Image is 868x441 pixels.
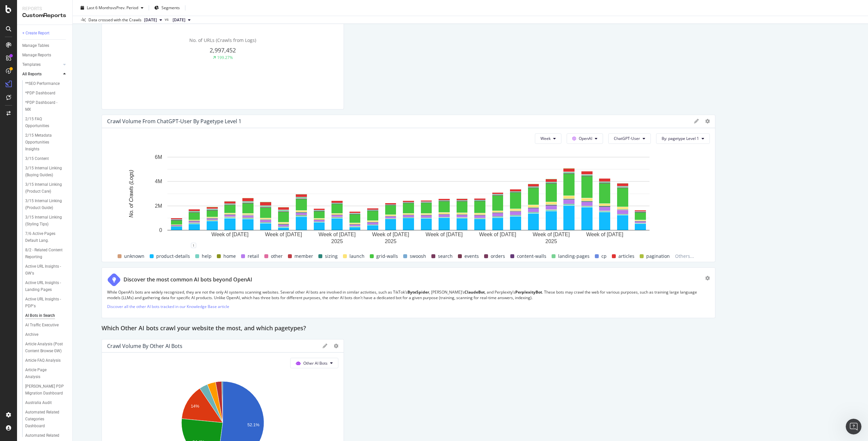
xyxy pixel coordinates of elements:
span: No. of URLs (Crawls from Logs) [189,37,256,43]
span: OpenAI [579,136,592,141]
div: CustomReports [22,12,67,19]
text: No. of Crawls (Logs) [128,170,134,218]
span: member [294,252,313,260]
a: 7/6 Active Pages Default Lang. [25,230,68,244]
span: ChatGPT-User [614,136,640,141]
span: search [438,252,453,260]
a: 8/2 - Related Content Reporting [25,247,68,260]
a: Discover all the other AI bots tracked in our Knowledge Base article [107,304,229,309]
span: vs Prev. Period [112,5,138,10]
div: Manage Reports [22,52,51,59]
a: 2/15 Metadata Opportunities Insights [25,132,68,153]
button: Week [535,133,561,144]
a: Article FAQ Analysis [25,357,68,364]
span: unknown [124,252,144,260]
button: Last 6 MonthsvsPrev. Period [78,3,146,13]
div: 8/2 - Related Content Reporting [25,247,63,260]
button: [DATE] [170,16,193,24]
div: Article FAQ Analysis [25,357,61,364]
span: Segments [161,5,180,10]
div: Archive [25,331,38,338]
div: *PDP Dashboard - MX [25,99,62,113]
div: ASTLA PDP Migration Dashboard [25,383,65,397]
a: Automated Related Categories Dashboard [25,409,68,430]
a: Active URL Insights - PDP's [25,296,68,310]
button: Segments [152,3,182,13]
div: Manage Tables [22,42,49,49]
a: AI Bots in Search [25,312,68,319]
span: other [271,252,283,260]
text: 2025 [331,239,343,244]
div: Crawl Volume from ChatGPT-User by pagetype Level 1WeekOpenAIChatGPT-UserBy: pagetype Level 1A cha... [102,115,715,262]
div: 3/15 Internal Linking (Product Care) [25,181,64,195]
div: 3/15 Internal Linking (Buying Guides) [25,165,64,179]
a: AI Traffic Executive [25,322,68,329]
button: Other AI Bots [290,358,338,368]
div: Automated Related Categories Dashboard [25,409,65,430]
button: OpenAI [567,133,603,144]
span: retail [248,252,259,260]
text: 6M [155,154,162,160]
a: Australia Audit [25,399,68,406]
span: articles [618,252,634,260]
p: While OpenAI’s bots are widely recognized, they are not the only AI systems scanning websites. Se... [107,289,710,300]
span: Others... [672,252,697,260]
text: Week of [DATE] [425,232,462,237]
a: 2/15 FAQ Opportunities [25,116,68,129]
div: Article Analysis (Post Content Browse GW) [25,341,65,355]
div: AI Bots in Search [25,312,55,319]
div: Data crossed with the Crawls [88,17,142,23]
div: Article Page Analysis [25,367,62,380]
a: **SEO Performance [25,80,68,87]
div: AI Traffic Executive [25,322,59,329]
button: ChatGPT-User [608,133,651,144]
text: 2M [155,203,162,209]
a: 3/15 Internal Linking (Buying Guides) [25,165,68,179]
div: 7/6 Active Pages Default Lang. [25,230,63,244]
div: Discover the most common AI bots beyond OpenAI [123,276,252,283]
span: content-walls [517,252,546,260]
span: sizing [325,252,338,260]
a: + Create Report [22,30,68,37]
div: *PDP Dashboard [25,90,55,97]
div: Crawl Volume by Other AI Bots [107,343,182,349]
span: Other AI Bots [303,360,328,366]
text: 2025 [385,239,397,244]
div: Which Other AI bots crawl your website the most, and which pagetypes? [102,323,839,334]
span: launch [349,252,365,260]
span: Week [540,136,551,141]
div: Reports [22,5,67,12]
text: 4M [155,179,162,184]
text: Week of [DATE] [479,232,516,237]
a: 3/15 Internal Linking (Product Care) [25,181,68,195]
a: *PDP Dashboard - MX [25,99,68,113]
text: 0 [159,227,162,233]
text: 14% [191,404,199,409]
iframe: Intercom live chat [846,419,861,434]
a: [PERSON_NAME] PDP Migration Dashboard [25,383,68,397]
a: Manage Tables [22,42,68,49]
div: 3/15 Internal Linking (Product Guide) [25,198,64,211]
span: Last 6 Months [87,5,112,10]
span: 2025 Feb. 11th [173,17,185,23]
button: By: pagetype Level 1 [656,133,710,144]
text: Week of [DATE] [212,232,249,237]
h2: Which Other AI bots crawl your website the most, and which pagetypes? [102,323,306,334]
a: 3/15 Internal Linking (Styling Tips) [25,214,68,228]
div: **SEO Performance [25,80,60,87]
span: cp [601,252,607,260]
a: 3/15 Content [25,155,68,162]
span: events [464,252,479,260]
a: Manage Reports [22,52,68,59]
span: By: pagetype Level 1 [662,136,699,141]
text: Week of [DATE] [586,232,623,237]
span: grid-walls [376,252,398,260]
text: Week of [DATE] [265,232,302,237]
svg: A chart. [107,154,710,245]
a: All Reports [22,71,61,78]
a: Active URL Insights - Landing Pages [25,279,68,293]
div: gear [705,276,710,280]
a: 3/15 Internal Linking (Product Guide) [25,198,68,211]
div: Active URL Insights - Landing Pages [25,279,64,293]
